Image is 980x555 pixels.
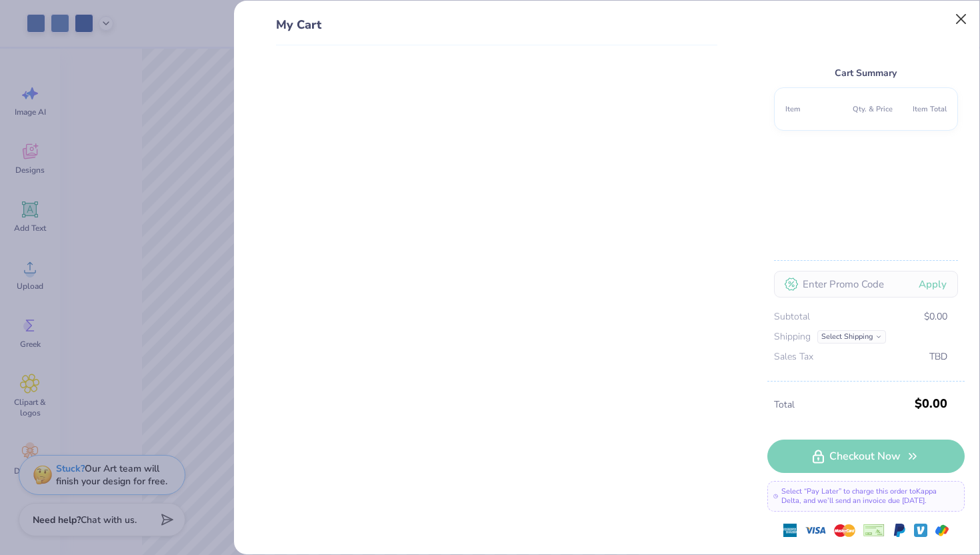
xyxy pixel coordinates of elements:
th: Item [785,99,839,119]
div: My Cart [276,16,717,45]
img: master-card [834,520,855,541]
img: Paypal [893,524,906,537]
span: Subtotal [774,310,810,324]
span: $0.00 [924,310,947,324]
span: Shipping [774,330,811,344]
div: Select Shipping [817,330,886,344]
img: Venmo [914,524,927,537]
span: Total [774,398,911,412]
input: Enter Promo Code [774,271,958,298]
th: Qty. & Price [839,99,893,119]
span: TBD [929,350,947,364]
div: Select “Pay Later” to charge this order to Kappa Delta , and we’ll send an invoice due [DATE]. [767,481,965,512]
img: cheque [863,524,885,537]
th: Item Total [893,99,947,119]
div: Cart Summary [774,65,958,81]
span: Sales Tax [774,350,813,364]
span: $0.00 [915,392,947,416]
button: Close [949,7,974,32]
img: express [783,524,797,537]
img: GPay [935,524,949,537]
img: visa [805,520,826,541]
